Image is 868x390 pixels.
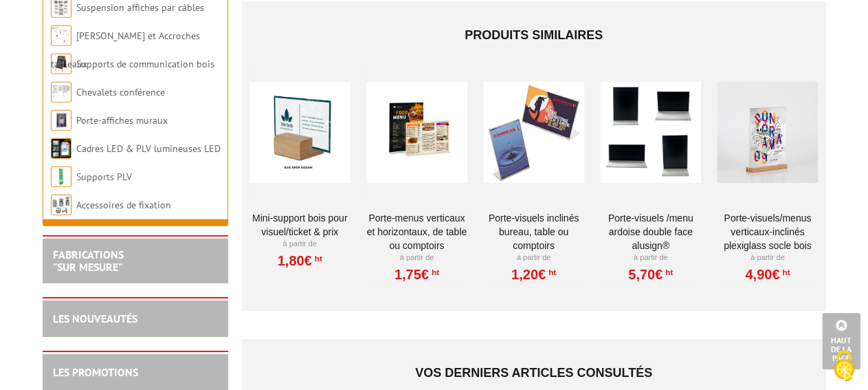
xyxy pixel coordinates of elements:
a: Porte-Visuels/Menus verticaux-inclinés plexiglass socle bois [717,211,818,252]
img: Porte-affiches muraux [51,110,71,131]
p: À partir de [717,252,818,263]
sup: HT [663,268,673,277]
img: Cookies (fenêtre modale) [827,349,861,383]
span: Vos derniers articles consultés [415,366,652,380]
a: Suspension affiches par câbles [76,1,204,14]
span: Produits similaires [465,28,603,42]
a: Haut de la page [822,313,860,369]
sup: HT [429,268,439,277]
a: Supports PLV [76,171,132,183]
sup: HT [546,268,556,277]
a: Cadres LED & PLV lumineuses LED [76,142,221,155]
img: Cimaises et Accroches tableaux [51,25,71,46]
a: Mini-support bois pour visuel/ticket & prix [249,211,350,239]
a: Porte-affiches muraux [76,114,168,127]
p: À partir de [366,252,467,263]
img: Accessoires de fixation [51,195,71,215]
a: 5,70€HT [628,270,673,279]
a: Chevalets conférence [76,86,165,98]
p: À partir de [249,239,350,250]
a: FABRICATIONS"Sur Mesure" [53,248,124,274]
img: Cadres LED & PLV lumineuses LED [51,138,71,159]
a: 1,75€HT [394,270,439,279]
a: Porte-visuels /Menu ardoise double face Alusign® [600,211,701,252]
a: LES NOUVEAUTÉS [53,312,137,325]
button: Cookies (fenêtre modale) [820,343,868,390]
p: À partir de [483,252,584,263]
p: À partir de [600,252,701,263]
a: 4,90€HT [745,270,790,279]
a: Porte-Menus verticaux et horizontaux, de table ou comptoirs [366,211,467,252]
a: [PERSON_NAME] et Accroches tableaux [51,30,200,70]
a: 1,20€HT [511,270,556,279]
sup: HT [312,254,322,263]
img: Supports PLV [51,166,71,187]
a: Supports de communication bois [76,58,214,70]
img: Chevalets conférence [51,82,71,102]
a: 1,80€HT [278,257,322,265]
a: Porte-visuels inclinés bureau, table ou comptoirs [483,211,584,252]
a: LES PROMOTIONS [53,365,138,379]
sup: HT [779,268,790,277]
a: Accessoires de fixation [76,199,171,211]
